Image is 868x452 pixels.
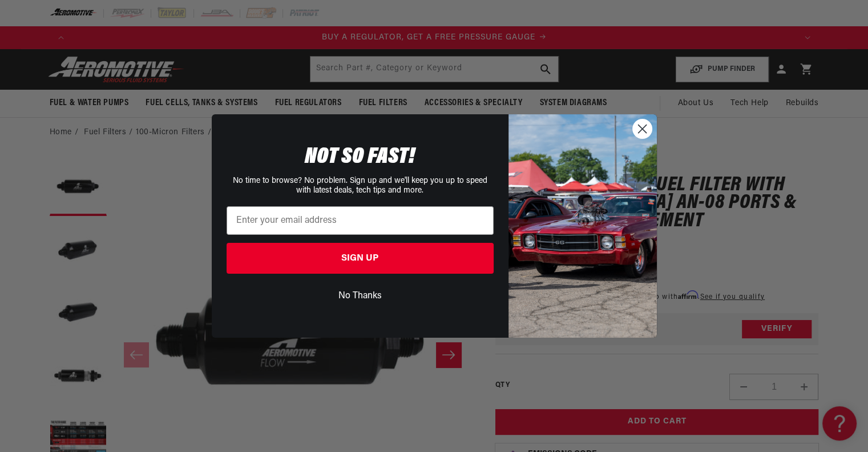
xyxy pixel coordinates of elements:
input: Enter your email address [227,206,494,235]
button: SIGN UP [227,243,494,274]
button: No Thanks [227,285,494,307]
span: NOT SO FAST! [305,146,415,169]
img: 85cdd541-2605-488b-b08c-a5ee7b438a35.jpeg [508,114,657,337]
span: No time to browse? No problem. Sign up and we'll keep you up to speed with latest deals, tech tip... [233,177,487,195]
button: Close dialog [632,119,652,139]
